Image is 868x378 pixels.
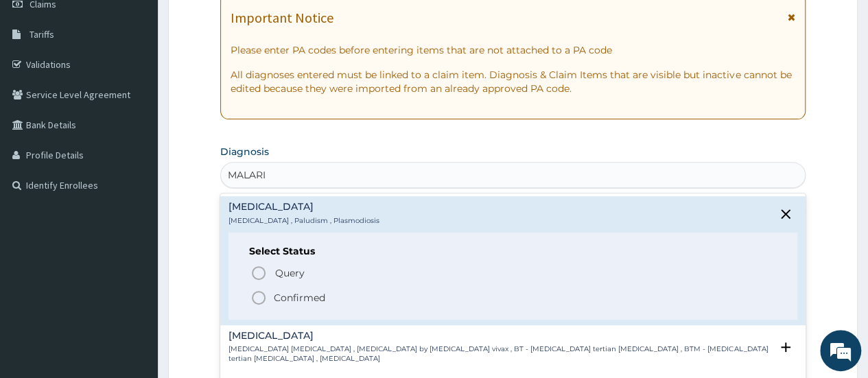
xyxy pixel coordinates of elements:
p: All diagnoses entered must be linked to a claim item. Diagnosis & Claim Items that are visible bu... [231,68,795,95]
div: Minimize live chat window [225,7,258,40]
span: We're online! [80,106,189,244]
h4: [MEDICAL_DATA] [228,331,771,341]
i: status option query [250,265,267,281]
h4: [MEDICAL_DATA] [228,202,379,212]
p: [MEDICAL_DATA] , Paludism , Plasmodiosis [228,216,379,226]
i: status option filled [250,290,267,306]
span: Query [275,266,305,280]
textarea: Type your message and hit 'Enter' [7,241,261,289]
label: Diagnosis [220,145,269,158]
i: open select status [777,339,794,355]
i: close select status [777,206,794,222]
span: Tariffs [30,28,54,40]
p: Confirmed [274,291,325,305]
h1: Important Notice [231,10,333,25]
p: [MEDICAL_DATA] [MEDICAL_DATA] , [MEDICAL_DATA] by [MEDICAL_DATA] vivax , BT - [MEDICAL_DATA] tert... [228,344,771,364]
img: d_794563401_company_1708531726252_794563401 [25,69,56,103]
h6: Select Status [249,246,777,257]
p: Please enter PA codes before entering items that are not attached to a PA code [231,43,795,57]
div: Chat with us now [71,77,231,95]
